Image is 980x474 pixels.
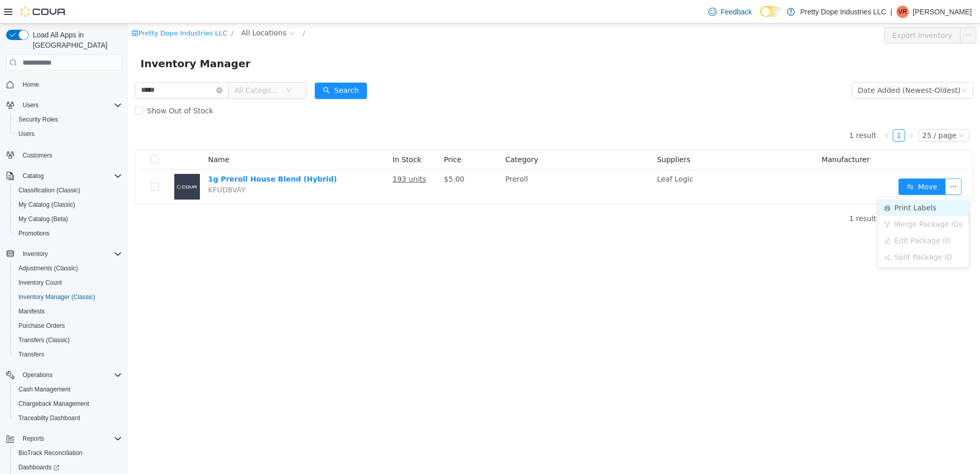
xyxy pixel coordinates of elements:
div: Victoria Richardson [896,6,909,18]
button: Adjustments (Classic) [10,261,126,275]
button: icon: searchSearch [187,59,239,75]
span: Security Roles [14,113,122,126]
span: Reports [23,434,44,443]
td: Preroll [373,146,525,180]
a: Cash Management [14,383,74,396]
a: My Catalog (Beta) [14,213,72,225]
i: icon: edit [756,214,762,221]
button: Traceabilty Dashboard [10,411,126,425]
button: Reports [2,431,126,446]
span: Manufacturer [693,132,742,140]
span: Name [80,132,101,140]
button: Catalog [2,169,126,183]
span: Reports [18,432,122,445]
a: Inventory Manager (Classic) [14,291,99,303]
button: BioTrack Reconciliation [10,446,126,460]
li: Split Package ID [750,225,841,242]
button: My Catalog (Beta) [10,212,126,226]
span: Suppliers [529,132,562,140]
span: Inventory Manager (Classic) [18,293,95,301]
a: Transfers [14,348,48,361]
a: icon: shopPretty Dope Industries LLC [4,6,99,13]
span: All Locations [113,4,158,15]
span: Transfers (Classic) [14,334,122,346]
a: Manifests [14,305,49,318]
button: Inventory Manager (Classic) [10,290,126,304]
span: Classification (Classic) [18,186,80,194]
span: Manifests [14,305,122,318]
span: VR [899,6,907,18]
span: Inventory [23,250,48,258]
span: Inventory Manager (Classic) [14,291,122,303]
span: Users [18,130,34,138]
a: BioTrack Reconciliation [14,447,87,459]
button: Catalog [18,170,48,182]
button: Transfers [10,347,126,362]
span: Purchase Orders [14,320,122,332]
a: 1 [765,106,777,117]
button: Customers [2,147,126,162]
span: Cash Management [14,383,122,396]
i: icon: fork [756,198,762,204]
span: Catalog [23,172,44,180]
button: Reports [18,432,48,445]
button: Cash Management [10,382,126,397]
span: Users [14,128,122,140]
i: icon: left [756,109,762,115]
span: Catalog [18,170,122,182]
i: icon: share-alt [756,231,762,237]
span: Promotions [14,227,122,240]
span: Inventory Count [18,279,62,287]
button: Chargeback Management [10,397,126,411]
a: Chargeback Management [14,398,93,410]
button: icon: swapMove [770,155,818,171]
button: Home [2,77,126,92]
button: Users [10,127,126,141]
i: icon: down [833,64,839,71]
span: Users [18,99,122,111]
span: Adjustments (Classic) [18,264,78,272]
span: Transfers [14,348,122,361]
span: / [103,6,105,13]
span: BioTrack Reconciliation [18,449,83,457]
span: In Stock [264,132,293,140]
i: icon: down [158,64,164,71]
a: Classification (Classic) [14,184,85,196]
a: Promotions [14,227,54,240]
div: 25 / page [794,106,828,117]
div: Date Added (Newest-Oldest) [730,59,832,74]
li: Merge Package IDs [750,192,841,209]
span: Purchase Orders [18,322,65,330]
span: Traceabilty Dashboard [14,412,122,424]
span: Home [18,78,122,91]
li: Previous Page [752,106,765,118]
i: icon: down [830,109,836,116]
span: Manifests [18,307,45,315]
button: Inventory [2,247,126,261]
span: My Catalog (Classic) [14,199,122,211]
span: Adjustments (Classic) [14,262,122,274]
p: [PERSON_NAME] [913,6,972,18]
span: Inventory [18,248,122,260]
span: Operations [23,371,53,379]
button: Security Roles [10,112,126,127]
a: Users [14,128,38,140]
span: Users [23,101,38,109]
a: 1g Preroll House Blend (Hybrid) [80,151,209,160]
p: | [890,6,892,18]
span: My Catalog (Classic) [18,201,75,209]
span: My Catalog (Beta) [14,213,122,225]
span: My Catalog (Beta) [18,215,68,223]
button: Inventory [18,248,52,260]
span: Chargeback Management [14,398,122,410]
button: Inventory Count [10,275,126,290]
button: Users [2,98,126,112]
a: Inventory Count [14,276,66,289]
button: Operations [18,369,57,381]
span: All Categories [106,62,153,72]
span: Inventory Manager [12,32,129,48]
span: Dark Mode [760,17,761,17]
a: Traceabilty Dashboard [14,412,84,424]
span: Promotions [18,229,50,238]
button: Operations [2,368,126,382]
